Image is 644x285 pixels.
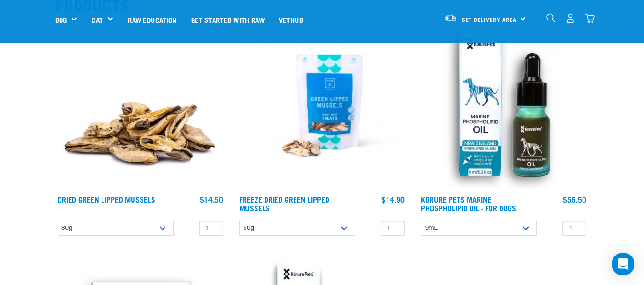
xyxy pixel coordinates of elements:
[381,221,405,236] input: 1
[237,20,407,190] img: RE Product Shoot 2023 Nov8551
[55,14,67,25] a: Dog
[200,195,223,204] div: $14.50
[562,221,586,236] input: 1
[612,253,634,275] div: Open Intercom Messenger
[585,13,595,23] img: home-icon@2x.png
[546,13,555,22] img: home-icon-1@2x.png
[462,18,517,21] span: Set Delivery Area
[421,197,516,210] a: Korure Pets Marine Phospholipid Oil - for Dogs
[563,195,586,204] div: $56.50
[444,14,457,22] img: van-moving.png
[565,13,575,23] img: user.png
[199,221,223,236] input: 1
[381,195,405,204] div: $14.90
[184,0,272,39] a: Get started with Raw
[121,0,184,39] a: Raw Education
[239,197,329,210] a: Freeze Dried Green Lipped Mussels
[272,0,310,39] a: Vethub
[419,20,589,190] img: OI Lfront 1024x1024
[58,197,155,201] a: Dried Green Lipped Mussels
[92,14,102,25] a: Cat
[55,20,225,190] img: 1306 Freeze Dried Mussels 01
